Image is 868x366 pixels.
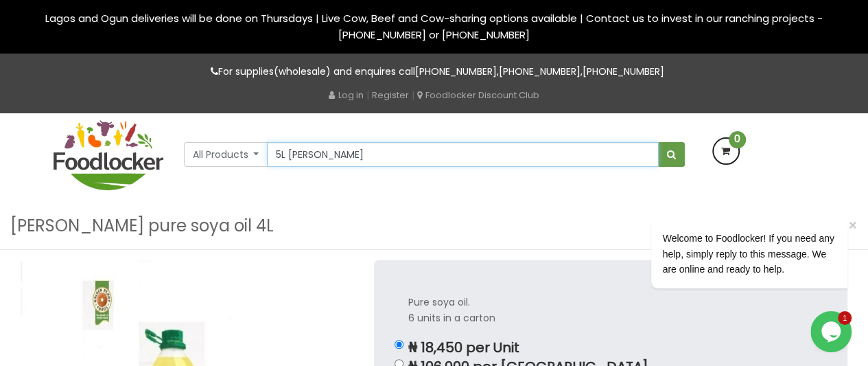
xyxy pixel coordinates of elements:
[329,89,364,102] a: Log in
[415,65,497,78] a: [PHONE_NUMBER]
[184,142,268,167] button: All Products
[729,131,746,148] span: 0
[395,340,403,349] input: ₦ 18,450 per Unit
[54,120,163,190] img: FoodLocker
[417,89,539,102] a: Foodlocker Discount Club
[408,340,813,356] p: ₦ 18,450 per Unit
[54,64,815,80] p: For supplies(wholesale) and enquires call , ,
[810,311,854,352] iframe: chat widget
[408,295,813,326] p: Pure soya oil. 6 units in a carton
[607,142,854,304] iframe: chat widget
[372,89,409,102] a: Register
[10,213,274,239] h3: [PERSON_NAME] pure soya oil 4L
[499,65,580,78] a: [PHONE_NUMBER]
[366,88,369,102] span: |
[412,88,414,102] span: |
[45,11,823,42] span: Lagos and Ogun deliveries will be done on Thursdays | Live Cow, Beef and Cow-sharing options avai...
[267,142,658,167] input: Search our variety of products
[583,65,664,78] a: [PHONE_NUMBER]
